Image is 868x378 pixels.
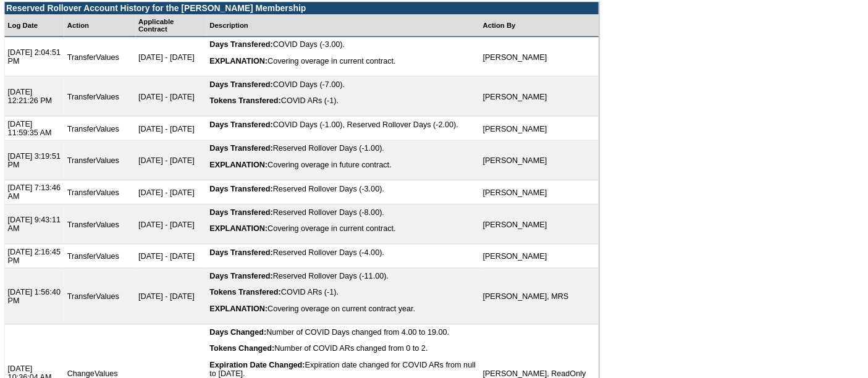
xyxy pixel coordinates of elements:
td: [DATE] - [DATE] [107,212,164,232]
a: [PERSON_NAME] [419,2,474,10]
a: O [99,10,104,18]
a: P [106,10,111,18]
b: Days Transfered: [166,183,216,190]
a: J [68,10,72,18]
div: Covering overage in current contract. [166,114,378,121]
div: COVID Days (-3.00). [166,101,378,108]
a: V [145,10,149,18]
a: S [126,10,130,18]
a: D [32,10,37,18]
b: Days Transfered: [166,101,216,108]
b: EXPLANATION: [166,114,212,121]
a: X [159,10,164,18]
td: [DATE] - [DATE] [107,181,164,212]
td: Applicable Contract [107,81,164,99]
td: Action By [381,81,474,99]
b: Days Transfered: [166,216,216,222]
a: A [12,10,17,18]
td: [DATE] 1:56:40 PM [4,282,51,327]
b: Expiration Date Changed: [166,355,242,362]
td: [DATE] - [DATE] [107,130,164,162]
td: TransferValues [51,263,107,282]
td: [DATE] 3:19:51 PM [4,181,51,212]
td: TransferValues [51,212,107,232]
div: Reserved Rollover Days (-4.00). [166,266,378,273]
td: [PERSON_NAME] [381,232,474,263]
td: [DATE] - [DATE] [107,263,164,282]
a: T [132,10,137,18]
a: I [64,10,66,18]
td: [DATE] 2:16:45 PM [4,263,51,282]
div: Covering overage in future contract. [166,196,378,203]
a: W [151,10,158,18]
td: [PERSON_NAME] [381,212,474,232]
td: Reserved Rollover Account History [3,30,323,67]
b: EXPLANATION: [166,247,212,254]
td: [DATE] - [DATE] [107,162,164,181]
a: N [93,10,98,18]
div: Expiration date changed for COVID ARs from null to [DATE]. [166,355,378,369]
b: Days Transfered: [166,266,216,273]
a: B [19,10,23,18]
td: [DATE] - [DATE] [107,99,164,130]
a: R [120,10,125,18]
b: Days Transfered: [166,165,216,172]
a: K [74,10,78,18]
td: [DATE] 2:04:51 PM [4,99,51,130]
b: Tokens Transfered: [166,298,223,304]
a: Clear [333,11,349,19]
a: Y [165,10,169,18]
div: Reserved Rollover Days (-1.00). [166,183,378,190]
td: [DATE] 7:13:46 AM [4,212,51,232]
td: Description [164,81,381,99]
td: [PERSON_NAME] [381,263,474,282]
div: Reserved Rollover Days (-11.00). [166,285,378,292]
b: EXPLANATION: [166,196,212,203]
td: Reserved Rollover Account History for the [PERSON_NAME] Membership [4,71,474,81]
div: Covering overage in current contract. [166,247,378,254]
td: [DATE] - [DATE] [107,232,164,263]
a: C [25,10,30,18]
a: L [80,10,83,18]
td: [DATE] 9:43:11 AM [4,232,51,263]
b: Days Changed: [166,329,211,336]
div: Number of COVID Days changed from 4.00 to 19.00. [166,329,378,336]
a: U [138,10,143,18]
td: [DATE] - [DATE] [107,282,164,327]
td: Action [51,81,107,99]
td: [DATE] 11:59:35 AM [4,162,51,181]
td: [PERSON_NAME] [381,130,474,162]
b: Days Transfered: [166,133,216,140]
a: E [38,10,43,18]
div: Number of COVID ARs changed from 0 to 2. [166,342,378,349]
b: Days Transfered: [166,234,216,241]
div: Covering overage on current contract year. [166,311,378,317]
a: F [44,10,49,18]
td: [DATE] 12:21:26 PM [4,130,51,162]
div: Reserved Rollover Days (-3.00). [166,216,378,222]
a: H [57,10,62,18]
td: [PERSON_NAME] [381,99,474,130]
a: Z [171,10,175,18]
a: G [51,10,56,18]
td: TransferValues [51,232,107,263]
div: Reserved Rollover Days (-8.00). [166,234,378,241]
div: COVID ARs (-1). [166,298,378,304]
td: TransferValues [51,181,107,212]
td: TransferValues [51,130,107,162]
b: EXPLANATION: [166,311,212,317]
td: TransferValues [51,162,107,181]
td: TransferValues [51,99,107,130]
a: ER Accounts [177,10,218,18]
td: [PERSON_NAME] [381,181,474,212]
td: Log Date [4,81,51,99]
div: COVID ARs (-1). [166,146,378,153]
td: [PERSON_NAME], MRS [381,282,474,327]
b: Tokens Changed: [166,342,217,349]
a: Q [112,10,117,18]
a: M [86,10,91,18]
span: You are acting on behalf of: [333,2,474,10]
input: Back to Membership Details [394,44,476,54]
b: Tokens Transfered: [166,146,223,153]
td: TransferValues [51,282,107,327]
